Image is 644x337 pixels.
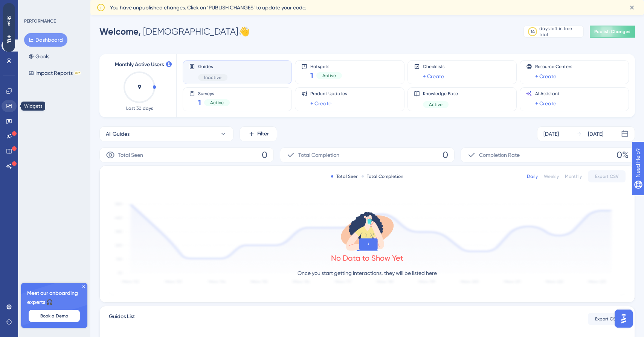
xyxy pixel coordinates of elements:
[331,253,403,263] div: No Data to Show Yet
[99,26,141,37] span: Welcome,
[298,150,339,159] span: Total Completion
[595,173,619,179] span: Export CSV
[310,99,331,108] a: + Create
[126,105,153,111] span: Last 30 days
[198,91,230,96] span: Surveys
[24,33,67,47] button: Dashboard
[594,29,630,35] span: Publish Changes
[99,126,233,141] button: All Guides
[443,149,448,161] span: 0
[595,316,619,322] span: Export CSV
[479,150,520,159] span: Completion Rate
[110,3,306,12] span: You have unpublished changes. Click on ‘PUBLISH CHANGES’ to update your code.
[535,99,556,108] a: + Create
[544,173,559,179] div: Weekly
[429,102,443,108] span: Active
[15,5,24,11] span: Back
[423,64,444,70] span: Checklists
[423,91,458,97] span: Knowledge Base
[210,100,224,106] span: Active
[423,72,444,81] a: + Create
[322,73,336,79] span: Active
[310,64,342,69] span: Hotspots
[617,149,629,161] span: 0%
[32,56,46,62] div: 153930
[8,32,70,43] span: How to Create a Listing
[531,29,535,35] div: 14
[539,26,581,38] div: days left in free trial
[24,18,56,24] div: PERFORMANCE
[101,53,127,65] button: Settings
[298,269,437,278] p: Once you start getting interactions, they will be listed here
[362,173,403,179] div: Total Completion
[76,32,111,44] button: Step
[535,72,556,81] a: + Create
[310,91,347,97] span: Product Updates
[588,313,626,325] button: Export CSV
[99,26,250,38] div: [DEMOGRAPHIC_DATA] 👋
[204,74,221,80] span: Inactive
[24,50,54,63] button: Goals
[565,173,582,179] div: Monthly
[18,2,47,11] span: Need Help?
[588,170,626,182] button: Export CSV
[138,83,141,91] text: 9
[109,312,135,326] span: Guides List
[240,126,277,141] button: Filter
[29,310,80,322] button: Book a Demo
[331,173,359,179] div: Total Seen
[262,149,267,161] span: 0
[25,78,124,84] span: 1. Step-1
[588,129,603,138] div: [DATE]
[40,313,68,319] span: Book a Demo
[115,60,164,69] span: Monthly Active Users
[110,56,126,62] span: Settings
[3,2,28,14] button: Back
[27,289,81,307] span: Meet our onboarding experts 🎧
[612,307,635,330] iframe: UserGuiding AI Assistant Launcher
[198,97,201,108] span: 1
[535,64,572,70] span: Resource Centers
[535,91,560,97] span: AI Assistant
[118,150,143,159] span: Total Seen
[198,64,227,70] span: Guides
[8,54,27,63] div: Guide ID:
[543,129,559,138] div: [DATE]
[527,173,538,179] div: Daily
[106,129,130,138] span: All Guides
[590,26,635,38] button: Publish Changes
[94,35,102,41] span: Step
[74,71,81,75] div: BETA
[257,129,269,138] span: Filter
[24,66,85,80] button: Impact ReportsBETA
[310,70,313,81] span: 1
